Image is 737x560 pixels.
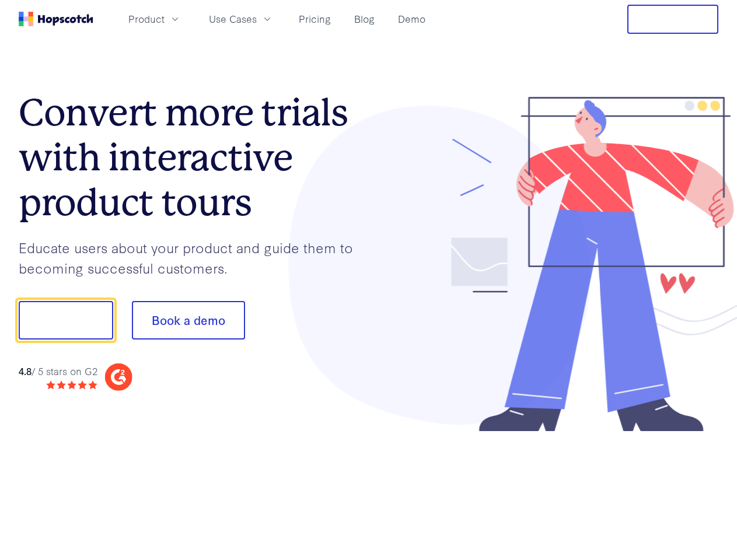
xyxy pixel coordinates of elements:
button: Book a demo [132,301,245,339]
button: Use Cases [202,9,280,29]
p: Educate users about your product and guide them to becoming successful customers. [19,237,369,278]
button: Show me! [19,301,113,339]
strong: 4.8 [19,364,32,377]
button: Free Trial [627,5,718,34]
span: Use Cases [209,12,257,26]
a: Pricing [294,9,336,29]
a: Demo [393,9,430,29]
button: Product [121,9,188,29]
span: Product [128,12,165,26]
a: Home [19,12,93,26]
a: Blog [350,9,379,29]
h1: Convert more trials with interactive product tours [19,90,369,225]
div: / 5 stars on G2 [19,364,97,379]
